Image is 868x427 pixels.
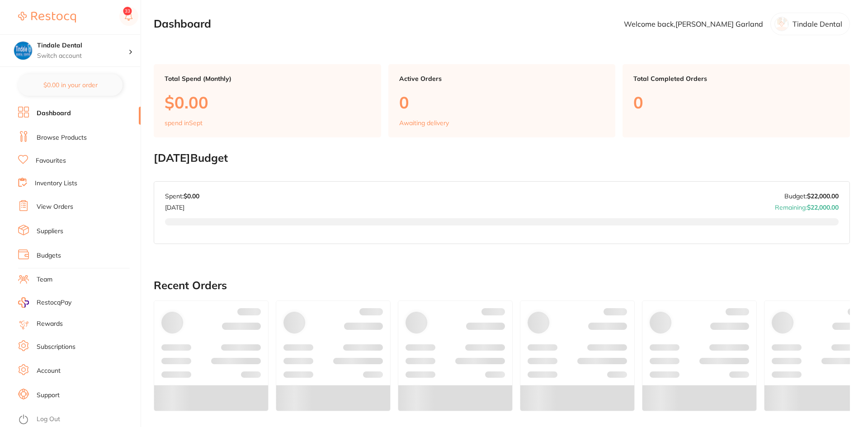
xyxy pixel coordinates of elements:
[18,12,76,23] img: Restocq Logo
[807,203,839,211] strong: $22,000.00
[399,119,449,127] p: Awaiting delivery
[37,202,73,211] a: View Orders
[633,93,839,112] p: 0
[37,391,60,400] a: Support
[18,297,71,308] a: RestocqPay
[18,74,123,96] button: $0.00 in your order
[37,366,61,375] a: Account
[165,75,370,82] p: Total Spend (Monthly)
[633,75,839,82] p: Total Completed Orders
[154,152,850,164] h2: [DATE] Budget
[399,75,605,82] p: Active Orders
[14,42,32,60] img: Tindale Dental
[37,41,128,50] h4: Tindale Dental
[37,109,71,118] a: Dashboard
[18,7,76,28] a: Restocq Logo
[623,64,850,137] a: Total Completed Orders0
[37,415,60,424] a: Log Out
[775,200,839,211] p: Remaining:
[807,192,839,200] strong: $22,000.00
[784,192,839,200] p: Budget:
[37,298,71,307] span: RestocqPay
[165,93,370,112] p: $0.00
[184,192,199,200] strong: $0.00
[154,64,381,137] a: Total Spend (Monthly)$0.00spend inSept
[165,119,203,127] p: spend in Sept
[37,319,63,328] a: Rewards
[388,64,616,137] a: Active Orders0Awaiting delivery
[37,275,52,284] a: Team
[624,20,763,28] p: Welcome back, [PERSON_NAME] Garland
[37,52,128,61] p: Switch account
[165,192,199,200] p: Spent:
[37,133,87,142] a: Browse Products
[399,93,605,112] p: 0
[37,251,61,260] a: Budgets
[165,200,199,211] p: [DATE]
[793,20,842,28] p: Tindale Dental
[18,297,29,308] img: RestocqPay
[37,343,75,352] a: Subscriptions
[37,227,63,236] a: Suppliers
[35,179,77,188] a: Inventory Lists
[18,413,138,427] button: Log Out
[36,156,66,165] a: Favourites
[154,279,850,292] h2: Recent Orders
[154,18,211,30] h2: Dashboard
